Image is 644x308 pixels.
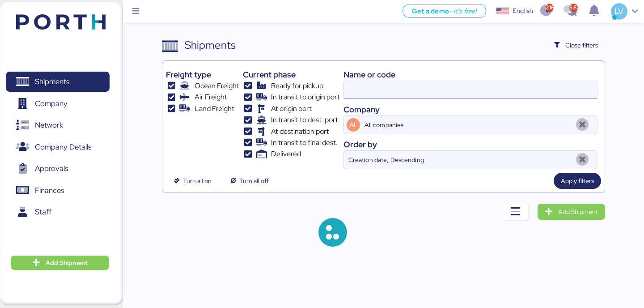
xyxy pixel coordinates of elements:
span: Finances [35,184,64,197]
span: Add Shipment [46,257,88,268]
span: Ready for pickup [271,81,323,91]
a: Company [6,93,110,114]
span: AL [349,120,358,130]
button: Menu [128,4,144,19]
span: Shipments [35,75,69,88]
span: Delivered [271,149,301,159]
div: Order by [343,138,597,150]
span: At origin port [271,103,312,114]
button: Add Shipment [11,256,109,270]
a: Add Shipment [538,204,605,220]
span: Add Shipment [558,206,598,217]
div: English [513,6,533,16]
span: Approvals [35,162,68,175]
button: Turn all on [166,173,219,189]
a: Network [6,115,110,136]
span: At destination port [271,126,329,137]
div: Freight type [166,68,239,81]
button: Apply filters [554,173,601,189]
span: Apply filters [561,175,594,186]
span: In transit to dest. port [271,115,338,125]
span: Network [35,119,63,132]
a: Staff [6,202,110,222]
span: Air Freight [195,92,227,103]
span: In transit to final dest. [271,137,338,148]
div: Company [343,103,597,115]
a: Finances [6,180,110,201]
input: AL [363,116,572,134]
a: Shipments [6,72,110,92]
span: Close filters [565,40,598,51]
button: Close filters [547,37,605,53]
span: In transit to origin port [271,92,340,103]
span: Turn all on [183,175,212,186]
a: Approvals [6,158,110,179]
span: Company Details [35,141,91,154]
span: LV [614,5,623,17]
span: Ocean Freight [195,81,239,91]
span: Staff [35,205,51,218]
a: Company Details [6,137,110,157]
span: Land Freight [195,103,234,114]
span: Company [35,97,68,110]
div: Current phase [243,68,340,81]
div: Name or code [343,68,597,81]
button: Turn all off [222,173,276,189]
div: Shipments [185,37,236,53]
span: Turn all off [239,175,269,186]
